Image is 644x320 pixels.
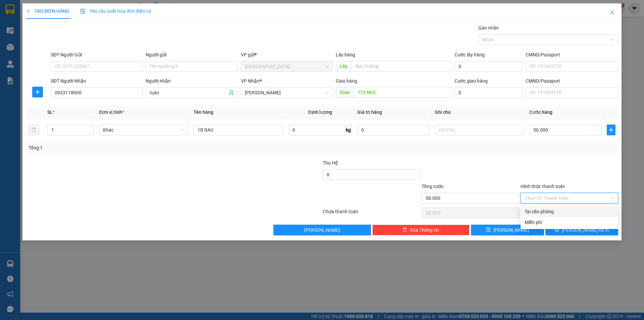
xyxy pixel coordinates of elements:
[493,226,529,234] span: [PERSON_NAME]
[525,208,614,215] div: Tại văn phòng
[454,87,523,98] input: Cước giao hàng
[562,226,609,234] span: [PERSON_NAME] và In
[245,88,329,98] span: Phan Thiết
[351,61,452,72] input: Dọc đường
[357,125,429,135] input: 0
[525,219,614,226] div: Miễn phí
[336,61,351,72] span: Lấy
[372,225,470,235] button: deleteXóa Thông tin
[454,78,488,84] label: Cước giao hàng
[229,90,234,95] span: user-add
[607,127,615,133] span: plus
[432,106,527,119] th: Ghi chú
[323,160,338,166] span: Thu Hộ
[146,51,238,58] div: Người gửi
[29,144,249,151] div: Tổng: 1
[521,184,565,189] label: Hình thức thanh toán
[304,226,340,234] span: [PERSON_NAME]
[410,226,439,234] span: Xóa Thông tin
[607,125,615,135] button: plus
[526,77,618,85] div: CMND/Passport
[603,3,622,22] button: Close
[322,208,421,220] div: Chưa thanh toán
[486,227,491,233] span: save
[554,227,559,233] span: printer
[435,125,524,135] input: Ghi Chú
[308,109,332,115] span: Định lượng
[33,89,43,95] span: plus
[32,87,43,97] button: plus
[241,51,333,58] div: VP gửi
[454,61,523,72] input: Cước lấy hàng
[194,125,283,135] input: VD: Bàn, Ghế
[422,184,444,189] span: Tổng cước
[26,8,69,14] span: TẠO ĐƠN HÀNG
[454,52,485,57] label: Cước lấy hàng
[402,227,407,233] span: delete
[336,52,355,57] span: Lấy hàng
[273,225,371,235] button: [PERSON_NAME]
[146,77,238,85] div: Người nhận
[103,125,184,135] span: Khác
[478,25,499,31] label: Gán nhãn
[526,51,618,58] div: CMND/Passport
[80,8,151,14] span: Yêu cầu xuất hóa đơn điện tử
[354,87,452,98] input: Dọc đường
[545,225,618,235] button: printer[PERSON_NAME] và In
[241,78,260,84] span: VP Nhận
[99,109,124,115] span: Đơn vị tính
[336,78,357,84] span: Giao hàng
[345,125,352,135] span: kg
[609,10,615,15] span: close
[29,125,39,135] button: delete
[51,77,143,85] div: SĐT Người Nhận
[245,61,329,72] span: Đà Lạt
[357,109,382,115] span: Giá trị hàng
[336,87,354,98] span: Giao
[194,109,213,115] span: Tên hàng
[471,225,544,235] button: save[PERSON_NAME]
[51,51,143,58] div: SĐT Người Gửi
[529,109,552,115] span: Cước hàng
[26,9,31,13] span: plus
[80,9,86,14] img: icon
[47,109,53,115] span: SL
